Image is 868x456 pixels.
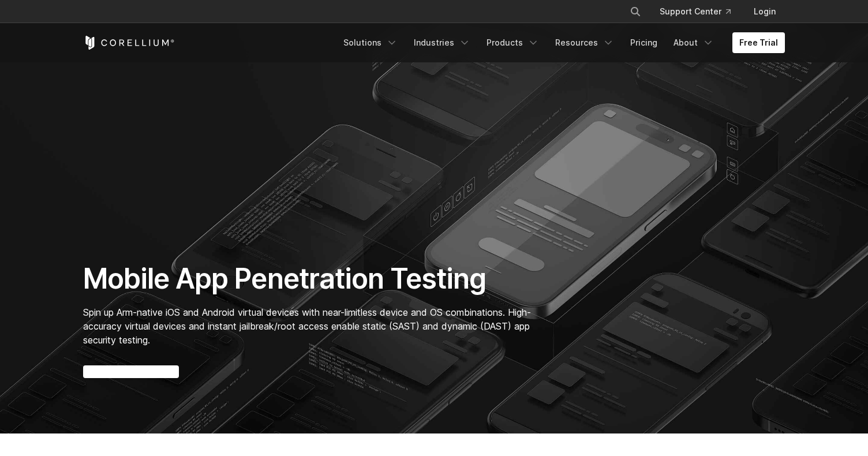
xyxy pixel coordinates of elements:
a: Products [480,32,546,53]
div: Navigation Menu [616,1,785,22]
div: Navigation Menu [336,32,785,53]
a: About [667,32,721,53]
a: Login [744,1,785,22]
a: Corellium Home [83,36,175,50]
span: Spin up Arm-native iOS and Android virtual devices with near-limitless device and OS combinations... [83,307,531,346]
button: Search [625,1,646,22]
a: Resources [548,32,621,53]
h1: Mobile App Penetration Testing [83,261,543,296]
a: Support Center [650,1,740,22]
a: Pricing [623,32,664,53]
a: Solutions [336,32,405,53]
a: Industries [407,32,477,53]
a: Free Trial [732,32,785,53]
